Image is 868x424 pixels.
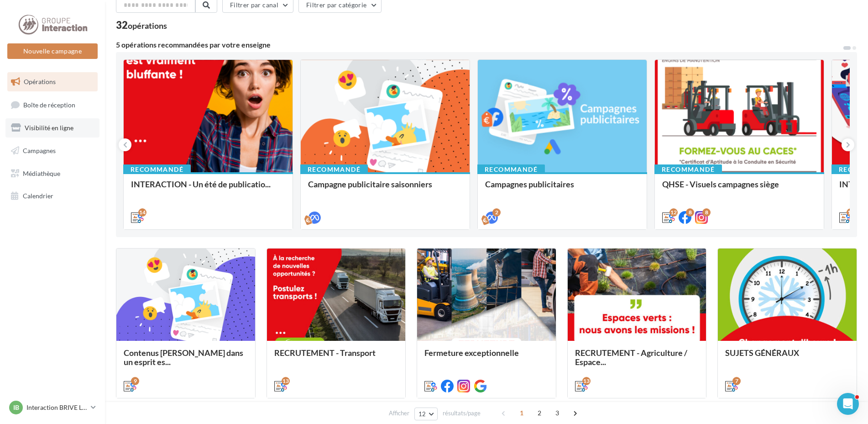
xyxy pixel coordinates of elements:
a: Boîte de réception [5,95,99,115]
div: 14 [138,208,146,217]
a: Opérations [5,72,99,91]
span: Campagnes publicitaires [485,179,574,189]
span: Fermeture exceptionnelle [424,348,519,358]
span: Afficher [389,409,409,418]
iframe: Intercom live chat [837,393,859,415]
span: Médiathèque [23,169,60,177]
span: Calendrier [23,192,53,200]
span: 12 [418,410,426,418]
div: Recommandé [654,164,722,175]
div: 8 [702,208,711,217]
span: INTERACTION - Un été de publicatio... [131,179,271,189]
div: Recommandé [300,164,368,175]
div: opérations [128,21,167,30]
div: 13 [282,377,290,385]
span: QHSE - Visuels campagnes siège [662,179,779,189]
div: 9 [131,377,139,385]
span: Opérations [24,78,56,85]
button: Nouvelle campagne [7,43,98,59]
button: 12 [414,408,438,420]
span: RECRUTEMENT - Transport [274,348,376,358]
span: RECRUTEMENT - Agriculture / Espace... [575,348,687,367]
a: Calendrier [5,186,99,206]
div: 2 [492,208,501,217]
span: 2 [532,406,547,420]
span: 3 [550,406,565,420]
div: Recommandé [477,164,545,175]
span: IB [13,403,19,412]
span: Campagnes [23,147,56,154]
div: 7 [732,377,741,385]
div: 5 opérations recommandées par votre enseigne [116,41,842,48]
span: Visibilité en ligne [25,124,73,132]
div: 32 [116,20,167,30]
div: 8 [686,208,694,217]
div: 12 [669,208,678,217]
span: 1 [514,406,529,420]
span: Boîte de réception [23,101,75,108]
a: Campagnes [5,141,99,160]
span: SUJETS GÉNÉRAUX [725,348,799,358]
span: Campagne publicitaire saisonniers [308,179,432,189]
p: Interaction BRIVE LA GAILLARDE [26,403,87,412]
span: Contenus [PERSON_NAME] dans un esprit es... [124,348,243,367]
a: Médiathèque [5,164,99,183]
a: Visibilité en ligne [5,118,99,138]
div: Recommandé [123,164,191,175]
span: résultats/page [443,409,481,418]
div: 13 [582,377,591,385]
div: 12 [847,208,855,217]
a: IB Interaction BRIVE LA GAILLARDE [7,399,98,416]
